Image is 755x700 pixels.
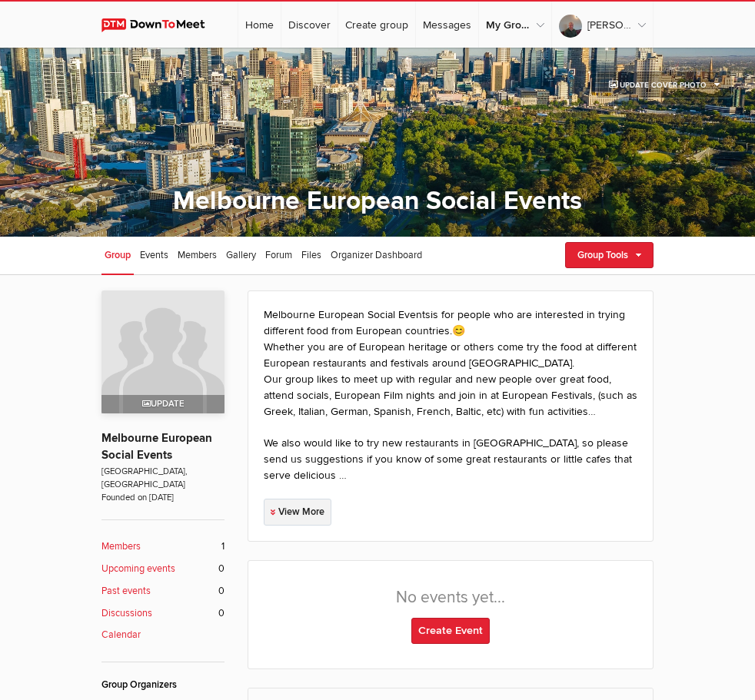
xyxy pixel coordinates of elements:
b: Discussions [101,606,152,621]
span: Update [142,399,185,409]
a: Create group [338,2,415,48]
a: Forum [262,237,295,275]
p: We also would like to try new restaurants in [GEOGRAPHIC_DATA], so please send us suggestions if ... [264,435,637,483]
a: Group [101,237,134,275]
a: Files [298,237,324,275]
a: Events [137,237,171,275]
a: Update [101,290,225,413]
a: Gallery [223,237,259,275]
b: Past events [101,584,151,599]
div: Group Organizers [101,678,225,692]
span: Members [178,249,217,261]
span: 0 [218,584,225,599]
a: My Groups [479,2,551,48]
a: Past events 0 [101,584,225,599]
span: 0 [218,562,225,576]
p: Melbourne European Social Eventsis for people who are interested in trying different food from Eu... [264,307,637,420]
a: Home [238,2,281,48]
a: Organizer Dashboard [328,237,425,275]
a: View More [264,499,331,526]
a: Members 1 [101,539,225,554]
a: Group Tools [565,242,654,268]
span: Files [301,249,321,261]
a: Create Event [411,618,490,644]
span: Gallery [226,249,256,261]
span: [GEOGRAPHIC_DATA], [GEOGRAPHIC_DATA] [101,465,225,491]
span: Forum [265,249,292,261]
a: [PERSON_NAME] [552,2,653,48]
b: Members [101,539,141,554]
a: Upcoming events 0 [101,562,225,576]
b: Upcoming events [101,562,175,576]
span: Organizer Dashboard [331,249,422,261]
a: Discussions 0 [101,606,225,621]
span: Group [105,249,131,261]
span: 0 [218,606,225,621]
span: Founded on [DATE] [101,491,225,504]
img: DownToMeet [101,18,219,32]
a: Messages [416,2,478,48]
span: Events [140,249,168,261]
a: Members [175,237,220,275]
span: 1 [221,539,225,554]
a: Calendar [101,628,225,642]
a: Discover [281,2,338,48]
a: Update Cover Photo [597,71,732,98]
b: Calendar [101,628,141,642]
div: No events yet... [248,560,654,670]
img: Melbourne European Social Events [101,290,225,413]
